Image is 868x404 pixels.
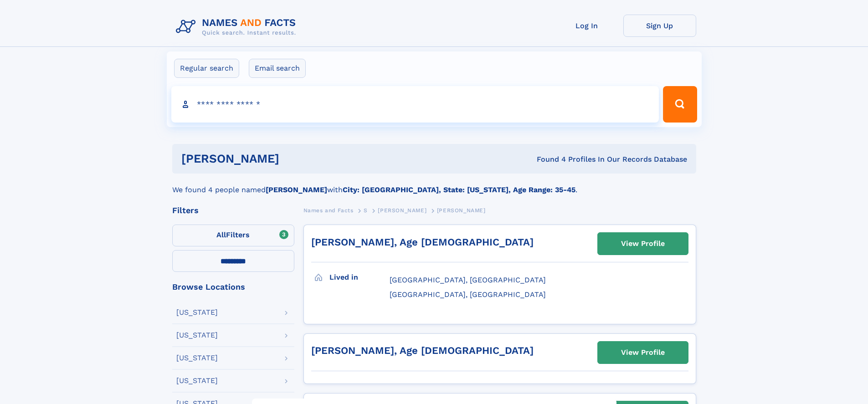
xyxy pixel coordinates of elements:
a: Names and Facts [303,205,354,216]
span: [PERSON_NAME] [437,207,486,214]
div: [US_STATE] [176,332,218,339]
button: Search Button [663,86,697,123]
span: S [364,207,368,214]
span: [GEOGRAPHIC_DATA], [GEOGRAPHIC_DATA] [390,290,546,299]
a: Log In [550,15,623,37]
a: [PERSON_NAME], Age [DEMOGRAPHIC_DATA] [311,345,534,356]
img: Logo Names and Facts [172,15,303,39]
div: Found 4 Profiles In Our Records Database [408,154,687,164]
div: Browse Locations [172,283,294,291]
b: [PERSON_NAME] [266,185,327,194]
div: Filters [172,206,294,215]
label: Email search [249,59,306,78]
span: [PERSON_NAME] [378,207,426,214]
div: [US_STATE] [176,309,218,316]
span: All [216,230,226,239]
b: City: [GEOGRAPHIC_DATA], State: [US_STATE], Age Range: 35-45 [343,185,575,194]
a: Sign Up [623,15,696,37]
input: search input [171,86,659,123]
a: [PERSON_NAME] [378,205,426,216]
div: View Profile [621,233,665,254]
label: Regular search [174,59,239,78]
h1: [PERSON_NAME] [181,153,408,164]
div: We found 4 people named with . [172,174,696,195]
a: [PERSON_NAME], Age [DEMOGRAPHIC_DATA] [311,236,534,248]
span: [GEOGRAPHIC_DATA], [GEOGRAPHIC_DATA] [390,276,546,284]
div: [US_STATE] [176,354,218,362]
a: View Profile [598,233,688,255]
h3: Lived in [329,270,390,285]
a: S [364,205,368,216]
div: View Profile [621,342,665,363]
div: [US_STATE] [176,377,218,384]
label: Filters [172,225,294,246]
a: View Profile [598,342,688,363]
